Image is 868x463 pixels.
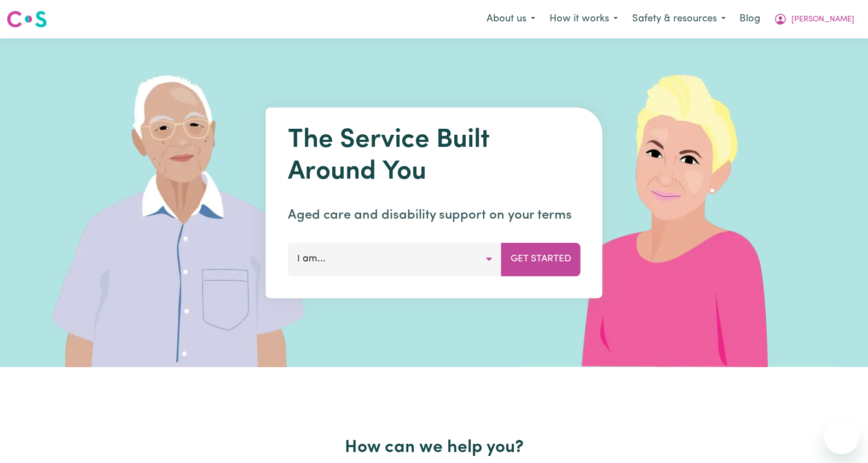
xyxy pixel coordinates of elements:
[501,243,581,276] button: Get Started
[79,437,789,458] h2: How can we help you?
[733,7,767,31] a: Blog
[288,205,581,225] p: Aged care and disability support on your terms
[7,9,47,29] img: Careseekers logo
[7,7,47,32] a: Careseekers logo
[824,419,859,454] iframe: Button to launch messaging window
[767,8,861,31] button: My Account
[791,14,854,26] span: [PERSON_NAME]
[542,8,625,31] button: How it works
[479,8,542,31] button: About us
[625,8,733,31] button: Safety & resources
[288,243,502,276] button: I am...
[288,125,581,188] h1: The Service Built Around You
